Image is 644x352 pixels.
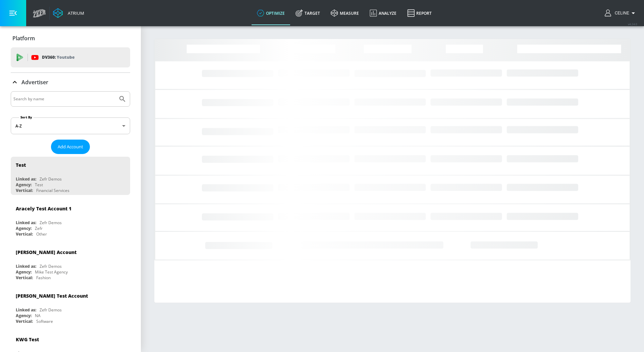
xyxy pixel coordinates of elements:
a: measure [325,1,364,25]
div: Aracely Test Account 1Linked as:Zefr DemosAgency:ZefrVertical:Other [11,200,130,239]
div: Agency: [16,182,32,188]
div: A-Z [11,117,130,134]
p: Youtube [57,54,74,61]
a: Atrium [53,8,84,18]
p: Platform [12,35,35,42]
div: Zefr Demos [40,263,62,269]
a: Target [290,1,325,25]
div: Zefr Demos [40,307,62,313]
div: Fashion [36,275,51,281]
div: Other [36,231,47,237]
div: TestLinked as:Zefr DemosAgency:TestVertical:Financial Services [11,157,130,195]
span: login as: celine.ghanbary@zefr.com [612,11,629,15]
div: Linked as: [16,220,36,225]
div: [PERSON_NAME] Test AccountLinked as:Zefr DemosAgency:NAVertical:Software [11,288,130,326]
div: Mike Test Agency [35,269,68,275]
div: Zefr Demos [40,220,62,225]
span: v 4.24.0 [628,22,637,26]
p: DV360: [42,54,74,61]
div: Advertiser [11,73,130,92]
div: Platform [11,29,130,48]
div: Test [16,162,26,168]
div: Vertical: [16,318,33,324]
a: Analyze [364,1,402,25]
div: Test [35,182,43,188]
a: Report [402,1,437,25]
div: Linked as: [16,307,36,313]
div: [PERSON_NAME] AccountLinked as:Zefr DemosAgency:Mike Test AgencyVertical:Fashion [11,244,130,282]
div: Zefr Demos [40,176,62,182]
p: Advertiser [21,79,48,86]
button: Celine [605,9,637,17]
div: KWG Test [16,336,39,343]
div: Vertical: [16,231,33,237]
input: Search by name [13,95,115,103]
label: Sort By [19,115,34,119]
div: Aracely Test Account 1 [16,205,71,212]
a: optimize [252,1,290,25]
div: NA [35,313,41,318]
div: Atrium [65,10,84,16]
div: Linked as: [16,263,36,269]
div: Agency: [16,225,32,231]
div: Zefr [35,225,43,231]
div: Agency: [16,269,32,275]
div: Software [36,318,53,324]
div: Vertical: [16,275,33,281]
div: [PERSON_NAME] Test Account [16,293,88,299]
div: Financial Services [36,188,69,193]
div: Linked as: [16,176,36,182]
div: [PERSON_NAME] Account [16,249,76,255]
button: Add Account [51,140,90,154]
div: DV360: Youtube [11,47,130,67]
div: Vertical: [16,188,33,193]
span: Add Account [58,143,83,151]
div: Agency: [16,313,32,318]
